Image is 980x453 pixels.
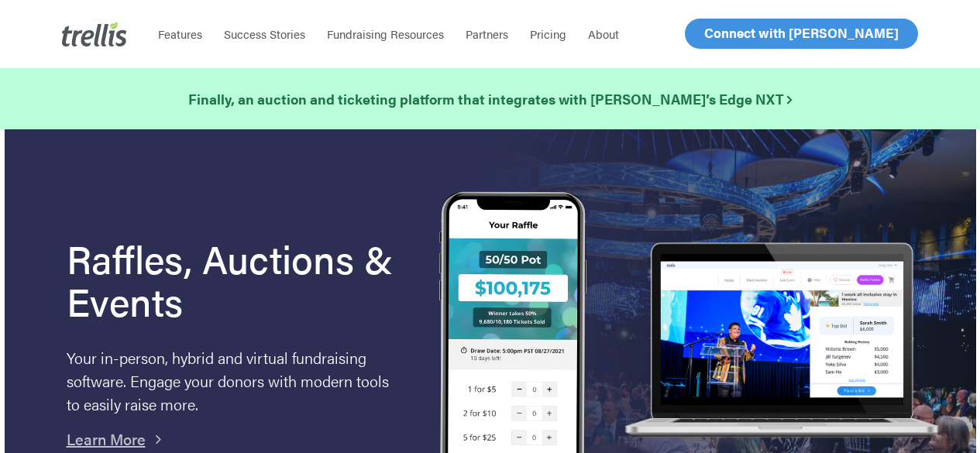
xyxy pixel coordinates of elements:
span: About [588,26,619,42]
a: Finally, an auction and ticketing platform that integrates with [PERSON_NAME]’s Edge NXT [188,88,792,110]
a: Success Stories [213,26,316,42]
span: Pricing [530,26,566,42]
a: Features [147,26,213,42]
a: Learn More [67,427,146,450]
strong: Finally, an auction and ticketing platform that integrates with [PERSON_NAME]’s Edge NXT [188,89,792,108]
p: Your in-person, hybrid and virtual fundraising software. Engage your donors with modern tools to ... [67,346,401,416]
a: Fundraising Resources [316,26,455,42]
a: Connect with [PERSON_NAME] [685,19,918,49]
a: Partners [455,26,519,42]
span: Connect with [PERSON_NAME] [704,23,899,42]
span: Features [158,26,202,42]
span: Fundraising Resources [327,26,444,42]
img: rafflelaptop_mac_optim.png [618,242,944,440]
a: About [577,26,630,42]
h1: Raffles, Auctions & Events [67,237,401,322]
img: Trellis [62,22,127,46]
span: Partners [466,26,508,42]
a: Pricing [519,26,577,42]
span: Success Stories [224,26,305,42]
